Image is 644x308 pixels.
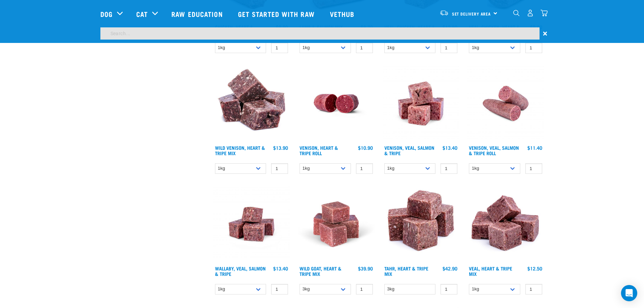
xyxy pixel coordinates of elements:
img: Venison Veal Salmon Tripe 1621 [383,65,459,142]
img: Venison Veal Salmon Tripe 1651 [467,65,544,142]
input: 1 [440,163,457,174]
a: Dog [100,9,113,19]
input: 1 [356,163,373,174]
span: Set Delivery Area [452,13,491,15]
img: Tahr Heart Tripe Mix 01 [383,186,459,263]
div: $13.40 [273,266,288,271]
img: user.png [527,9,534,17]
input: 1 [440,284,457,294]
img: Raw Essentials Venison Heart & Tripe Hypoallergenic Raw Pet Food Bulk Roll Unwrapped [298,65,375,142]
a: Vethub [323,0,363,27]
img: Goat Heart Tripe 8451 [298,186,375,263]
img: Wallaby Veal Salmon Tripe 1642 [213,186,290,263]
a: Wild Venison, Heart & Tripe Mix [215,146,265,154]
div: $13.90 [273,145,288,150]
img: home-icon@2x.png [541,9,548,17]
input: 1 [271,43,288,53]
a: Venison, Heart & Tripe Roll [300,146,338,154]
img: van-moving.png [439,10,449,16]
img: Cubes [467,186,544,263]
input: 1 [271,284,288,294]
input: 1 [525,43,542,53]
div: $39.90 [358,266,373,271]
input: 1 [271,163,288,174]
a: Venison, Veal, Salmon & Tripe Roll [469,146,519,154]
input: 1 [525,163,542,174]
div: $42.90 [443,266,457,271]
a: Wallaby, Veal, Salmon & Tripe [215,267,266,275]
a: Raw Education [165,0,231,27]
input: Search... [100,27,540,40]
span: × [543,27,547,40]
a: Tahr, Heart & Tripe Mix [384,267,428,275]
input: 1 [525,284,542,294]
input: 1 [440,43,457,53]
div: $10.90 [358,145,373,150]
img: 1171 Venison Heart Tripe Mix 01 [213,65,290,142]
div: $12.50 [527,266,542,271]
div: $13.40 [443,145,457,150]
input: 1 [356,284,373,294]
a: Cat [136,9,148,19]
a: Get started with Raw [231,0,323,27]
a: Wild Goat, Heart & Tripe Mix [300,267,341,275]
img: home-icon-1@2x.png [513,10,520,16]
a: Veal, Heart & Tripe Mix [469,267,512,275]
div: Open Intercom Messenger [621,285,637,301]
input: 1 [356,43,373,53]
a: Venison, Veal, Salmon & Tripe [384,146,434,154]
div: $11.40 [527,145,542,150]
